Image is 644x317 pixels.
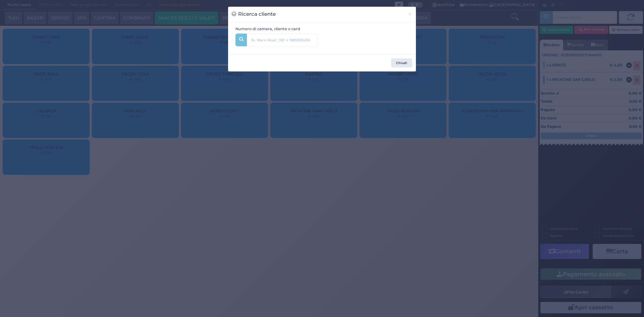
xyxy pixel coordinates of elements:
span: × [408,10,412,18]
h3: Ricerca cliente [232,10,276,18]
button: Chiudi [404,7,416,22]
label: Numero di camera, cliente o card [235,26,300,32]
button: Chiudi [391,58,412,68]
input: Es. 'Mario Rossi', '220' o '108123234234' [247,34,317,46]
